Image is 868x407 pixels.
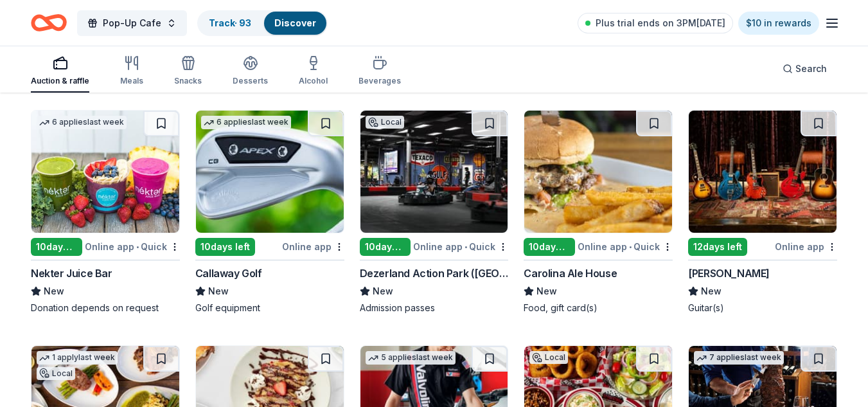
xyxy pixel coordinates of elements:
[195,302,344,314] div: Golf equipment
[201,116,291,129] div: 6 applies last week
[578,13,733,33] a: Plus trial ends on 3PM[DATE]
[465,242,467,252] span: •
[536,284,557,299] span: New
[37,116,127,129] div: 6 applies last week
[524,266,617,281] div: Carolina Ale House
[209,17,251,28] a: Track· 93
[701,284,722,299] span: New
[208,284,229,299] span: New
[282,239,344,255] div: Online app
[233,50,268,93] button: Desserts
[772,56,837,82] button: Search
[197,10,328,36] button: Track· 93Discover
[31,110,180,314] a: Image for Nekter Juice Bar6 applieslast week10days leftOnline app•QuickNekter Juice BarNewDonatio...
[738,12,819,35] a: $10 in rewards
[195,110,344,314] a: Image for Callaway Golf6 applieslast week10days leftOnline appCallaway GolfNewGolf equipment
[360,302,509,314] div: Admission passes
[274,17,316,28] a: Discover
[360,110,509,314] a: Image for Dezerland Action Park (Miami)Local10days leftOnline app•QuickDezerland Action Park ([GE...
[120,50,143,93] button: Meals
[775,239,837,255] div: Online app
[31,111,179,233] img: Image for Nekter Juice Bar
[136,242,139,252] span: •
[44,284,64,299] span: New
[689,111,837,233] img: Image for Gibson
[694,351,784,365] div: 7 applies last week
[596,15,725,31] span: Plus trial ends on 3PM[DATE]
[37,367,75,380] div: Local
[31,238,82,256] div: 10 days left
[688,110,837,314] a: Image for Gibson12days leftOnline app[PERSON_NAME]NewGuitar(s)
[195,238,255,256] div: 10 days left
[196,111,344,233] img: Image for Callaway Golf
[359,76,401,86] div: Beverages
[37,351,118,365] div: 1 apply last week
[233,76,268,86] div: Desserts
[120,76,143,86] div: Meals
[688,302,837,314] div: Guitar(s)
[688,266,770,281] div: [PERSON_NAME]
[524,110,673,314] a: Image for Carolina Ale House10days leftOnline app•QuickCarolina Ale HouseNewFood, gift card(s)
[688,238,747,256] div: 12 days left
[31,266,112,281] div: Nekter Juice Bar
[299,50,328,93] button: Alcohol
[366,116,404,129] div: Local
[373,284,393,299] span: New
[366,351,456,365] div: 5 applies last week
[359,50,401,93] button: Beverages
[103,15,161,31] span: Pop-Up Cafe
[629,242,632,252] span: •
[31,76,89,86] div: Auction & raffle
[578,239,673,255] div: Online app Quick
[77,10,187,36] button: Pop-Up Cafe
[529,351,568,364] div: Local
[413,239,508,255] div: Online app Quick
[360,238,411,256] div: 10 days left
[524,111,672,233] img: Image for Carolina Ale House
[524,302,673,314] div: Food, gift card(s)
[31,302,180,314] div: Donation depends on request
[524,238,575,256] div: 10 days left
[31,50,89,93] button: Auction & raffle
[174,76,202,86] div: Snacks
[795,61,827,77] span: Search
[360,266,509,281] div: Dezerland Action Park ([GEOGRAPHIC_DATA])
[360,111,508,233] img: Image for Dezerland Action Park (Miami)
[299,76,328,86] div: Alcohol
[195,266,262,281] div: Callaway Golf
[174,50,202,93] button: Snacks
[85,239,180,255] div: Online app Quick
[31,8,67,38] a: Home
